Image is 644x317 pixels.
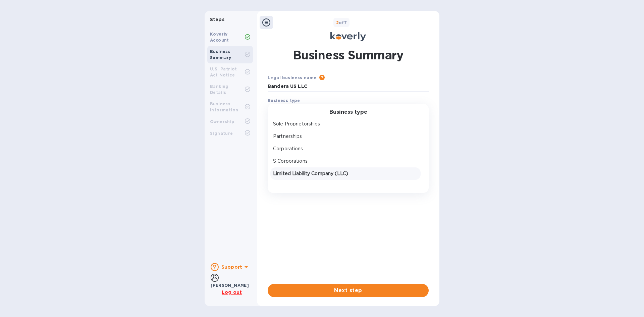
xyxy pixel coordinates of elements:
b: Steps [210,17,224,22]
b: Ownership [210,119,234,124]
p: Corporations [273,145,418,152]
p: Partnerships [273,133,418,140]
b: of 7 [336,20,347,25]
p: S Corporations [273,158,418,165]
b: Business type [268,98,300,103]
b: [PERSON_NAME] [211,283,249,288]
p: Sole Proprietorships [273,120,418,127]
button: Next step [268,284,429,297]
u: Log out [222,289,242,295]
b: Banking Details [210,84,229,95]
b: Business Summary [210,49,231,60]
p: Limited Liability Company (LLC) [273,170,418,177]
span: 2 [336,20,339,25]
input: Enter legal business name [268,82,429,92]
b: Business Information [210,101,238,112]
h1: Business Summary [293,47,404,63]
p: Select business type [268,105,316,112]
b: Legal business name [268,75,317,80]
b: Koverly Account [210,32,229,43]
h3: Business type [329,109,367,115]
b: U.S. Patriot Act Notice [210,66,237,77]
b: Signature [210,131,233,136]
span: Next step [273,286,423,295]
b: Support [221,264,242,270]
